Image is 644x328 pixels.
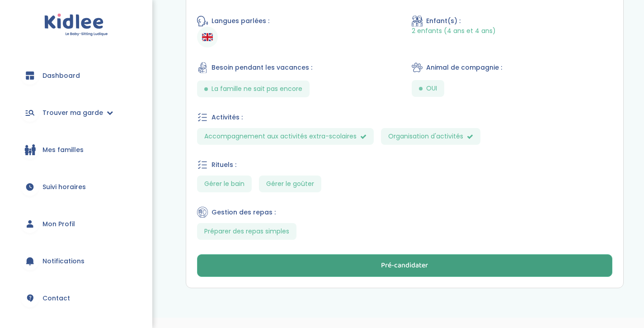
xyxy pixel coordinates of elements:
span: Mes familles [42,145,84,155]
span: Rituels : [212,160,236,170]
span: Gérer le bain [197,176,252,192]
span: La famille ne sait pas encore [212,84,302,94]
span: Enfant(s) : [426,16,461,26]
a: Trouver ma garde [14,96,139,129]
div: Pré-candidater [381,261,428,271]
span: Dashboard [42,71,80,81]
a: Mon Profil [14,208,139,240]
span: Suivi horaires [42,182,86,192]
span: Organisation d'activités [381,128,480,145]
button: Pré-candidater [197,254,612,277]
span: Trouver ma garde [42,108,103,118]
span: Activités : [212,113,243,122]
span: OUI [426,84,437,93]
a: Dashboard [14,59,139,92]
span: Notifications [42,257,85,266]
a: Notifications [14,245,139,277]
a: Suivi horaires [14,171,139,203]
span: Préparer des repas simples [197,223,296,240]
span: Mon Profil [42,219,75,229]
img: logo.svg [44,14,108,37]
span: Besoin pendant les vacances : [212,63,312,72]
span: Langues parlées : [212,16,269,26]
span: Animal de compagnie : [426,63,502,72]
a: Mes familles [14,133,139,166]
a: Contact [14,282,139,314]
img: Anglais [202,32,213,43]
span: Accompagnement aux activités extra-scolaires [197,128,374,145]
span: Contact [42,294,70,303]
span: 2 enfants (4 ans et 4 ans) [412,27,496,35]
span: Gérer le goûter [259,176,321,192]
span: Gestion des repas : [212,208,276,217]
